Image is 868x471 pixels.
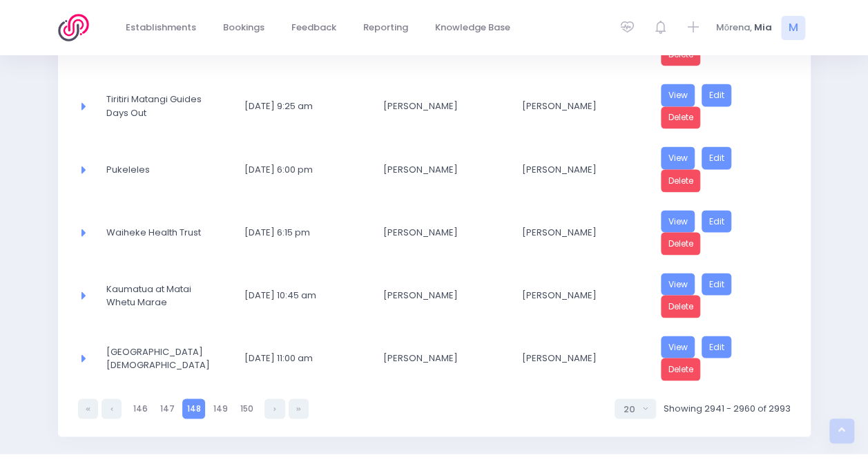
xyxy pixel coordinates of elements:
td: Kaumatua at Matai Whetu Marae [97,264,236,327]
button: Select page size [615,398,656,419]
td: Sharie Morehu [374,264,513,327]
a: Establishments [115,15,208,41]
span: Feedback [291,21,336,35]
span: [DATE] 10:45 am [244,288,351,302]
span: [PERSON_NAME] [383,288,490,302]
span: Kaumatua at Matai Whetu Marae [106,282,213,309]
td: 14 September 2025 9:25 am [235,75,374,137]
a: View [661,273,695,296]
span: M [781,16,805,40]
span: [PERSON_NAME] [522,99,628,113]
span: Tiritiri Matangi Guides Days Out [106,93,213,119]
a: 148 [182,398,205,419]
a: View [661,210,695,233]
img: Logo [58,14,97,41]
td: Toni-Lee Nasalo [374,327,513,390]
span: [PERSON_NAME] [383,162,490,176]
td: <a href="https://3sfl.stjis.org.nz/booking/27082ad8-cbb2-4660-b544-9b0cad88dadb" class="btn btn-p... [652,75,791,137]
div: 20 [624,402,639,416]
a: Delete [661,358,701,381]
td: Waiheke Health Trust [97,201,236,264]
a: Last [289,398,309,419]
a: Reporting [352,15,420,41]
span: [PERSON_NAME] [522,351,628,365]
a: Edit [702,146,732,169]
span: [DATE] 11:00 am [244,351,351,365]
a: 146 [128,398,152,419]
a: View [661,84,695,106]
span: [PERSON_NAME] [522,225,628,239]
a: Previous [102,398,122,419]
a: First [78,398,98,419]
span: [DATE] 6:15 pm [244,225,351,239]
td: Pukeleles [97,137,236,200]
td: Gail Reichert [374,75,513,137]
td: 18 September 2025 10:45 am [235,264,374,327]
a: 147 [155,398,179,419]
td: 17 September 2025 6:15 pm [235,201,374,264]
span: [PERSON_NAME] [383,225,490,239]
a: Edit [702,336,732,358]
a: Delete [661,232,701,255]
td: <a href="https://3sfl.stjis.org.nz/booking/404bcec8-b3f3-46f4-bc7b-b92b14907b95" class="btn btn-p... [652,327,791,390]
span: Showing 2941 - 2960 of 2993 [663,401,790,415]
span: Bookings [223,21,264,35]
td: <a href="https://3sfl.stjis.org.nz/booking/7d9220f3-9a0b-4489-8e9b-c0acfbe203b1" class="btn btn-p... [652,201,791,264]
a: Delete [661,295,701,318]
td: Jen Glover [374,201,513,264]
span: [DATE] 6:00 pm [244,162,351,176]
td: Tiritiri Matangi Guides Days Out [97,75,236,137]
td: <a href="https://3sfl.stjis.org.nz/booking/f3f2e326-ebbf-4ca4-bb76-0c21356f87e2" class="btn btn-p... [652,137,791,200]
span: [PERSON_NAME] [383,351,490,365]
span: Mōrena, [716,21,752,35]
td: Nikki McLauchlan [513,327,652,390]
a: Knowledge Base [424,15,522,41]
a: Next [264,398,284,419]
a: Delete [661,169,701,192]
span: Knowledge Base [435,21,510,35]
span: Reporting [363,21,408,35]
a: Edit [702,84,732,106]
a: View [661,146,695,169]
a: 150 [235,398,258,419]
span: Mia [754,21,772,35]
span: [PERSON_NAME] [522,288,628,302]
span: Establishments [126,21,196,35]
a: Feedback [280,15,348,41]
td: 16 September 2025 6:00 pm [235,137,374,200]
td: Liz Blosch [513,201,652,264]
a: Edit [702,210,732,233]
span: [DATE] 9:25 am [244,99,351,113]
td: <a href="https://3sfl.stjis.org.nz/booking/bd17ff43-b7c9-42f6-b937-d489b2cc3c36" class="btn btn-p... [652,264,791,327]
td: Aidanfield Christian School [97,327,236,390]
span: Waiheke Health Trust [106,225,213,239]
td: Stephen Robinson [513,75,652,137]
td: Caroline Zeeman [374,137,513,200]
a: Bookings [212,15,276,41]
a: Delete [661,106,701,129]
span: [GEOGRAPHIC_DATA][DEMOGRAPHIC_DATA] [106,345,213,372]
span: [PERSON_NAME] [383,99,490,113]
a: 149 [209,398,232,419]
span: Pukeleles [106,162,213,176]
span: [PERSON_NAME] [522,162,628,176]
td: 19 September 2025 11:00 am [235,327,374,390]
td: Jason Harvey [513,264,652,327]
a: Edit [702,273,732,296]
td: Vicki LEWIS [513,137,652,200]
a: View [661,336,695,358]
